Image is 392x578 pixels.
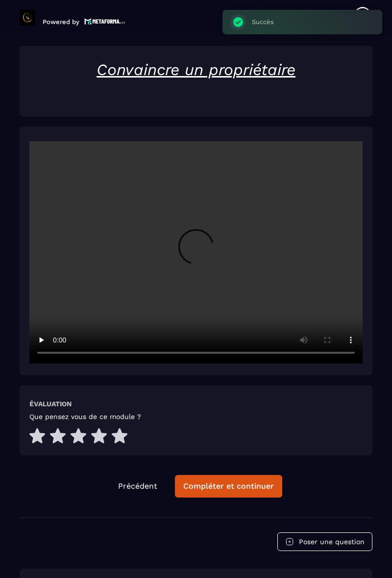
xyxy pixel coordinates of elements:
[84,17,125,26] img: logo
[110,475,165,497] button: Précédent
[29,413,141,420] h5: Que pensez vous de ce module ?
[29,400,72,408] h6: Évaluation
[20,10,35,26] img: logo-branding
[97,60,295,79] u: Convaincre un propriétaire
[43,18,79,26] p: Powered by
[183,481,274,491] div: Compléter et continuer
[175,475,282,498] button: Compléter et continuer
[277,532,372,551] button: Poser une question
